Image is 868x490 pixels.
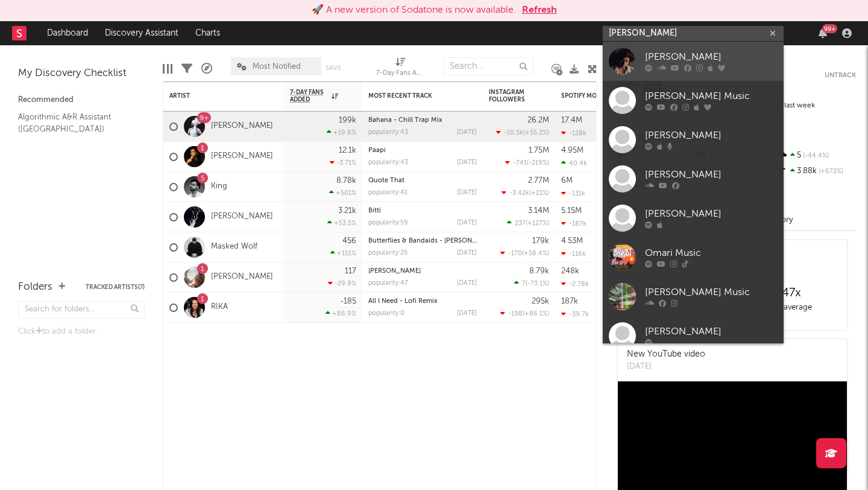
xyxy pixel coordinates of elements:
[509,190,529,197] span: -3.42k
[505,159,549,167] div: ( )
[645,168,778,182] div: [PERSON_NAME]
[457,159,477,166] div: [DATE]
[645,285,778,300] div: [PERSON_NAME] Music
[531,190,547,197] span: +21 %
[368,189,407,196] div: popularity: 41
[96,21,187,45] a: Discovery Assistant
[338,207,356,215] div: 3.21k
[211,121,273,132] a: [PERSON_NAME]
[443,57,533,75] input: Search...
[330,249,356,257] div: +151 %
[515,220,526,227] span: 237
[368,92,459,100] div: Most Recent Track
[603,120,784,159] a: [PERSON_NAME]
[18,93,145,107] div: Recommended
[819,28,827,38] button: 99+
[529,267,549,275] div: 8.79k
[39,21,96,45] a: Dashboard
[325,65,341,71] button: Save
[18,325,145,339] div: Click to add a folder.
[527,220,547,227] span: +127 %
[312,3,516,17] div: 🚀 A new version of Sodatone is now available.
[457,310,477,317] div: [DATE]
[514,279,549,287] div: ( )
[368,238,518,244] a: Butterflies & Bandaids - [PERSON_NAME] Remix
[187,21,228,45] a: Charts
[336,177,356,185] div: 8.78k
[776,148,856,164] div: 5
[603,26,784,41] input: Search for artists
[561,189,585,197] div: -131k
[457,189,477,196] div: [DATE]
[368,298,477,305] div: All I Need - Lofi Remix
[504,130,523,136] span: -10.5k
[457,280,477,287] div: [DATE]
[507,219,549,227] div: ( )
[603,277,784,316] a: [PERSON_NAME] Music
[525,130,547,136] span: +55.2 %
[496,129,549,136] div: ( )
[368,268,421,275] a: [PERSON_NAME]
[18,280,52,294] div: Folders
[457,250,477,256] div: [DATE]
[163,51,172,86] div: Edit Columns
[527,116,549,124] div: 26.2M
[561,129,587,137] div: -128k
[368,129,408,136] div: popularity: 43
[522,281,526,287] span: 7
[645,207,778,221] div: [PERSON_NAME]
[368,147,477,154] div: Paapi
[342,237,356,245] div: 456
[603,316,784,355] a: [PERSON_NAME]
[627,361,705,373] div: [DATE]
[645,246,778,261] div: Omari Music
[645,50,778,65] div: [PERSON_NAME]
[368,159,408,166] div: popularity: 43
[529,147,549,154] div: 1.75M
[817,168,843,175] span: +672 %
[368,177,404,184] a: Quote That
[325,310,356,317] div: +86.9 %
[532,237,549,245] div: 179k
[211,242,257,252] a: Masked Wolf
[329,189,356,197] div: +501 %
[561,207,582,215] div: 5.15M
[211,151,273,162] a: [PERSON_NAME]
[528,177,549,185] div: 2.77M
[603,199,784,238] a: [PERSON_NAME]
[825,69,856,81] button: Untrack
[339,116,356,124] div: 199k
[561,267,579,275] div: 248k
[645,89,778,104] div: [PERSON_NAME] Music
[627,348,705,361] div: New YouTube video
[18,110,133,135] a: Algorithmic A&R Assistant ([GEOGRAPHIC_DATA])
[368,177,477,184] div: Quote That
[776,164,856,179] div: 3.88k
[376,51,424,86] div: 7-Day Fans Added (7-Day Fans Added)
[457,129,477,136] div: [DATE]
[18,301,145,319] input: Search for folders...
[211,272,273,282] a: [PERSON_NAME]
[532,297,549,305] div: 295k
[253,63,301,71] span: Most Notified
[732,301,844,315] div: daily average
[211,302,228,313] a: RIKA
[211,212,273,222] a: [PERSON_NAME]
[368,310,404,317] div: popularity: 0
[529,160,547,167] span: -219 %
[181,51,192,86] div: Filters
[561,220,587,227] div: -187k
[368,147,386,154] a: Paapi
[368,280,408,287] div: popularity: 47
[522,3,557,17] button: Refresh
[201,51,212,86] div: A&R Pipeline
[368,208,381,214] a: Bitti
[327,129,356,136] div: +19.8 %
[527,281,547,287] span: -73.1 %
[489,89,531,103] div: Instagram Followers
[561,297,578,305] div: 187k
[330,159,356,167] div: -3.71 %
[561,177,573,185] div: 6M
[368,250,407,256] div: popularity: 25
[211,182,227,192] a: King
